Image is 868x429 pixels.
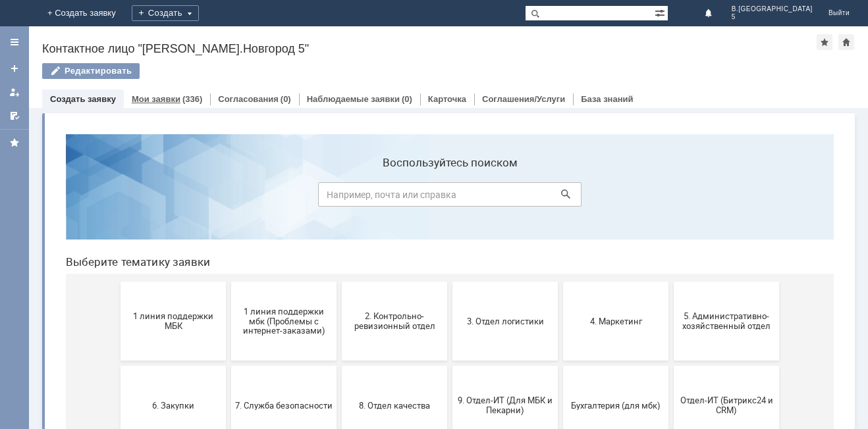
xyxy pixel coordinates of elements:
[401,272,499,291] span: 9. Отдел-ИТ (Для МБК и Пекарни)
[622,272,720,291] span: Отдел-ИТ (Битрикс24 и CRM)
[65,158,171,237] button: 1 линия поддержки МБК
[176,158,281,237] button: 1 линия поддержки мбк (Проблемы с интернет-заказами)
[132,94,180,104] a: Мои заявки
[307,94,400,104] a: Наблюдаемые заявки
[182,94,202,104] div: (336)
[512,276,609,286] span: Бухгалтерия (для мбк)
[65,242,171,321] button: 6. Закупки
[290,361,388,370] span: Франчайзинг
[286,158,392,237] button: 2. Контрольно-ревизионный отдел
[428,94,466,104] a: Карточка
[622,188,720,207] span: 5. Административно-хозяйственный отдел
[263,59,526,83] input: Например, почта или справка
[397,158,502,237] button: 3. Отдел логистики
[512,351,609,380] span: [PERSON_NAME]. Услуги ИТ для МБК (оформляет L1)
[618,326,724,405] button: не актуален
[397,242,502,321] button: 9. Отдел-ИТ (Для МБК и Пекарни)
[4,82,25,103] a: Мои заявки
[132,5,199,21] div: Создать
[817,34,832,50] div: Добавить в избранное
[618,242,724,321] button: Отдел-ИТ (Битрикс24 и CRM)
[655,6,668,18] span: Расширенный поиск
[838,34,854,50] div: Сделать домашней страницей
[397,326,502,405] button: Это соглашение не активно!
[290,188,388,207] span: 2. Контрольно-ревизионный отдел
[69,361,167,370] span: Отдел-ИТ (Офис)
[402,94,412,104] div: (0)
[11,132,778,145] header: Выберите тематику заявки
[263,32,526,45] label: Воспользуйтесь поиском
[512,192,609,202] span: 4. Маркетинг
[218,94,279,104] a: Согласования
[286,242,392,321] button: 8. Отдел качества
[69,188,167,207] span: 1 линия поддержки МБК
[618,158,724,237] button: 5. Административно-хозяйственный отдел
[286,326,392,405] button: Франчайзинг
[508,242,613,321] button: Бухгалтерия (для мбк)
[581,94,633,104] a: База знаний
[401,356,499,376] span: Это соглашение не активно!
[65,326,171,405] button: Отдел-ИТ (Офис)
[180,361,277,370] span: Финансовый отдел
[4,58,25,79] a: Создать заявку
[732,5,813,13] span: В.[GEOGRAPHIC_DATA]
[42,42,817,55] div: Контактное лицо "[PERSON_NAME].Новгород 5"
[401,192,499,202] span: 3. Отдел логистики
[732,13,813,21] span: 5
[482,94,565,104] a: Соглашения/Услуги
[281,94,291,104] div: (0)
[4,105,25,126] a: Мои согласования
[176,326,281,405] button: Финансовый отдел
[622,361,720,370] span: не актуален
[508,326,613,405] button: [PERSON_NAME]. Услуги ИТ для МБК (оформляет L1)
[176,242,281,321] button: 7. Служба безопасности
[180,182,277,212] span: 1 линия поддержки мбк (Проблемы с интернет-заказами)
[50,94,116,104] a: Создать заявку
[508,158,613,237] button: 4. Маркетинг
[69,276,167,286] span: 6. Закупки
[180,276,277,286] span: 7. Служба безопасности
[290,276,388,286] span: 8. Отдел качества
